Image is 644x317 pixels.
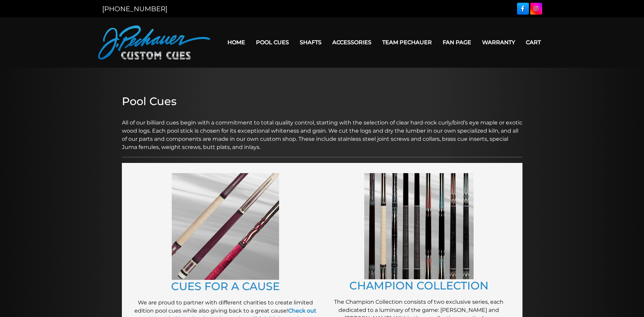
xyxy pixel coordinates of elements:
[520,34,546,51] a: Cart
[122,111,522,151] p: All of our billiard cues begin with a commitment to total quality control, starting with the sele...
[222,34,251,51] a: Home
[437,34,477,51] a: Fan Page
[294,34,327,51] a: Shafts
[171,280,280,293] a: CUES FOR A CAUSE
[251,34,294,51] a: Pool Cues
[477,34,520,51] a: Warranty
[98,26,210,60] img: Pechauer Custom Cues
[377,34,437,51] a: Team Pechauer
[349,279,489,292] a: CHAMPION COLLECTION
[122,95,522,108] h2: Pool Cues
[102,5,167,13] a: [PHONE_NUMBER]
[327,34,377,51] a: Accessories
